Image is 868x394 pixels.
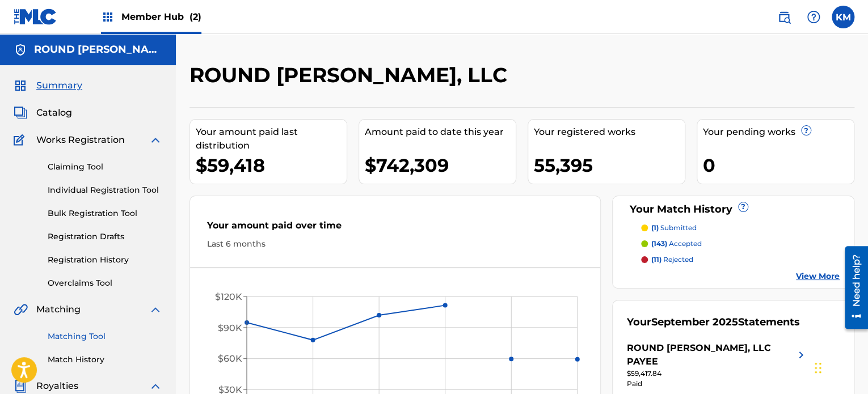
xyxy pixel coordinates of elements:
img: right chevron icon [794,341,808,368]
a: Overclaims Tool [48,277,162,289]
div: Your amount paid over time [207,219,583,238]
a: Claiming Tool [48,161,162,173]
div: Paid [627,379,808,389]
img: Summary [14,79,27,92]
div: Drag [815,351,821,385]
img: expand [149,379,162,393]
div: Amount paid to date this year [365,125,516,139]
div: Your Match History [627,202,840,217]
div: Your pending works [703,125,854,139]
span: Works Registration [36,133,125,147]
div: Last 6 months [207,238,583,250]
div: Your Statements [627,315,800,330]
div: $742,309 [365,152,516,178]
img: Matching [14,303,28,316]
div: $59,417.84 [627,368,808,379]
span: (11) [651,255,661,264]
img: Works Registration [14,133,28,147]
a: ROUND [PERSON_NAME], LLC PAYEEright chevron icon$59,417.84Paid [627,341,808,389]
div: 0 [703,152,854,178]
div: Your registered works [534,125,685,139]
div: $59,418 [196,152,347,178]
span: (1) [651,223,659,232]
tspan: $60K [218,353,242,364]
tspan: $90K [218,322,242,333]
a: (143) accepted [641,239,840,249]
span: ? [739,202,748,211]
a: Registration History [48,254,162,266]
a: (11) rejected [641,255,840,265]
a: SummarySummary [14,79,82,92]
div: Help [802,6,825,28]
a: View More [796,270,840,282]
span: Royalties [36,379,78,393]
a: Individual Registration Tool [48,184,162,196]
h5: ROUND HILL CARLIN, LLC [34,43,162,56]
img: help [807,10,820,24]
div: Your amount paid last distribution [196,125,347,152]
img: Top Rightsholders [101,10,115,24]
iframe: Chat Widget [811,340,868,394]
img: Catalog [14,106,27,120]
a: Public Search [773,6,795,28]
a: Matching Tool [48,331,162,342]
iframe: Resource Center [836,242,868,333]
span: ? [802,126,811,135]
a: Registration Drafts [48,231,162,243]
span: Member Hub [121,10,201,23]
img: Royalties [14,379,27,393]
img: MLC Logo [14,9,57,25]
span: Matching [36,303,81,316]
p: submitted [651,223,697,233]
div: 55,395 [534,152,685,178]
span: Catalog [36,106,72,120]
div: ROUND [PERSON_NAME], LLC PAYEE [627,341,794,368]
h2: ROUND [PERSON_NAME], LLC [189,62,513,88]
span: Summary [36,79,82,92]
p: rejected [651,255,693,265]
tspan: $120K [215,291,242,302]
img: Accounts [14,43,27,57]
span: September 2025 [651,316,738,328]
img: expand [149,133,162,147]
a: Match History [48,354,162,366]
img: search [777,10,791,24]
div: User Menu [832,6,854,28]
a: Bulk Registration Tool [48,207,162,219]
span: (143) [651,239,667,248]
p: accepted [651,239,702,249]
span: (2) [189,11,201,22]
img: expand [149,303,162,316]
a: (1) submitted [641,223,840,233]
a: CatalogCatalog [14,106,72,120]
